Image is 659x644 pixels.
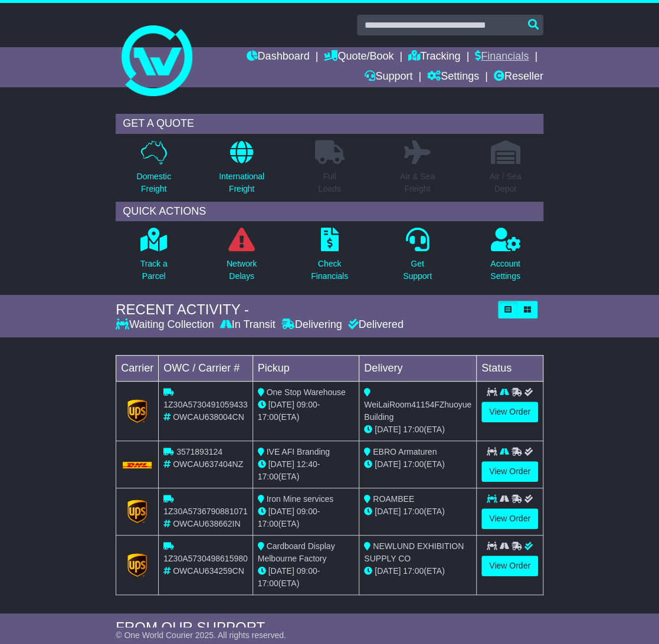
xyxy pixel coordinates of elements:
span: 12:40 [297,459,317,469]
span: 17:00 [403,425,424,434]
span: 17:00 [403,507,424,516]
span: NEWLUND EXHIBITION SUPPLY CO [364,541,464,563]
span: 17:00 [403,459,424,469]
span: ROAMBEE [373,494,414,504]
span: EBRO Armaturen [373,447,437,456]
p: Domestic Freight [136,170,171,195]
span: [DATE] [268,507,294,516]
span: 17:00 [258,412,278,422]
span: 17:00 [258,472,278,481]
span: Iron Mine services [267,494,334,504]
span: 1Z30A5736790881071 [163,507,247,516]
td: Carrier [116,355,159,381]
td: Delivery [359,355,477,381]
p: Get Support [403,258,432,282]
p: Air / Sea Depot [490,170,522,195]
a: Quote/Book [324,47,394,67]
div: In Transit [217,318,278,331]
a: Reseller [494,67,543,87]
p: Check Financials [311,258,348,282]
span: 17:00 [258,519,278,528]
span: 09:00 [297,507,317,516]
span: [DATE] [375,425,401,434]
span: 09:00 [297,566,317,576]
img: GetCarrierServiceLogo [127,500,147,523]
a: Track aParcel [140,227,168,289]
div: - (ETA) [258,399,355,423]
span: 3571893124 [176,447,222,456]
img: DHL.png [123,462,152,468]
div: FROM OUR SUPPORT [116,619,543,636]
div: (ETA) [364,458,471,471]
a: View Order [481,556,538,576]
div: Delivering [278,318,345,331]
td: Status [477,355,543,381]
a: CheckFinancials [310,227,349,289]
span: [DATE] [268,400,294,409]
a: AccountSettings [490,227,521,289]
span: © One World Courier 2025. All rights reserved. [116,630,286,640]
span: OWCAU634259CN [173,566,244,576]
a: View Order [481,402,538,422]
p: Account Settings [490,258,520,282]
div: Delivered [345,318,404,331]
div: (ETA) [364,565,471,577]
span: [DATE] [375,566,401,576]
a: InternationalFreight [218,140,265,202]
p: Air & Sea Freight [400,170,435,195]
a: Financials [475,47,529,67]
div: (ETA) [364,423,471,436]
img: GetCarrierServiceLogo [127,553,147,577]
div: Waiting Collection [116,318,217,331]
a: View Order [481,508,538,529]
span: Cardboard Display Melbourne Factory [258,541,335,563]
a: DomesticFreight [136,140,171,202]
a: View Order [481,461,538,482]
span: [DATE] [268,459,294,469]
div: - (ETA) [258,565,355,590]
span: [DATE] [268,566,294,576]
span: [DATE] [375,507,401,516]
p: Network Delays [227,258,257,282]
span: 1Z30A5730491059433 [163,400,247,409]
a: Tracking [408,47,460,67]
span: IVE AFI Branding [267,447,330,456]
span: [DATE] [375,459,401,469]
a: GetSupport [402,227,432,289]
div: - (ETA) [258,458,355,483]
img: GetCarrierServiceLogo [127,399,147,423]
span: 17:00 [403,566,424,576]
div: GET A QUOTE [116,114,543,134]
p: Full Loads [315,170,345,195]
div: (ETA) [364,505,471,518]
span: 1Z30A5730498615980 [163,554,247,563]
span: One Stop Warehouse [267,387,346,397]
span: OWCAU638004CN [173,412,244,422]
a: Support [365,67,412,87]
span: OWCAU637404NZ [173,459,243,469]
p: Track a Parcel [140,258,168,282]
td: Pickup [253,355,359,381]
a: Dashboard [246,47,309,67]
div: RECENT ACTIVITY - [116,301,492,318]
span: 17:00 [258,579,278,588]
a: NetworkDelays [226,227,257,289]
div: QUICK ACTIONS [116,202,543,222]
div: - (ETA) [258,505,355,530]
span: 09:00 [297,400,317,409]
td: OWC / Carrier # [159,355,253,381]
p: International Freight [219,170,264,195]
span: WeiLaiRoom41154FZhuoyue Building [364,400,471,422]
a: Settings [427,67,479,87]
span: OWCAU638662IN [173,519,240,528]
